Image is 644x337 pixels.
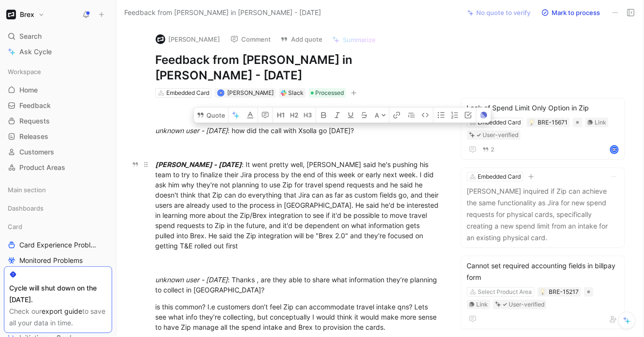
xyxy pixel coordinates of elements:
[155,125,442,136] div: : how did the call with Xsolla go [DATE]?
[19,132,48,141] span: Releases
[276,32,327,46] button: Add quote
[289,88,304,98] div: Slack
[218,90,223,95] img: avatar
[151,32,224,46] button: logo[PERSON_NAME]
[509,300,545,309] div: User-verified
[4,129,112,144] a: Releases
[478,287,532,297] div: Select Product Area
[8,203,44,213] span: Dashboards
[372,107,389,123] button: A
[8,222,22,231] span: Card
[155,276,228,284] em: unknown user - [DATE]
[19,85,38,95] span: Home
[9,306,107,329] div: Check our to save all your data in time.
[19,31,42,42] span: Search
[227,89,274,96] span: [PERSON_NAME]
[477,300,488,309] div: Link
[155,302,442,332] div: is this common? I.e customers don’t feel Zip can accommodate travel intake qns? Lets see what inf...
[540,289,546,295] img: 💡
[328,33,380,46] button: Summarize
[19,163,65,172] span: Product Areas
[8,67,41,77] span: Workspace
[483,130,519,140] div: User-verified
[194,107,228,123] button: Quote
[19,240,99,250] span: Card Experience Problems
[491,147,495,153] span: 2
[537,6,605,19] button: Mark to process
[155,126,228,135] em: unknown user - [DATE]
[4,183,112,200] div: Main section
[4,201,112,218] div: Dashboards
[611,146,618,153] img: avatar
[467,185,619,244] p: [PERSON_NAME] inquired if Zip can achieve the same functionality as Jira for new spend requests f...
[166,88,209,98] div: Embedded Card
[226,32,275,46] button: Comment
[540,289,546,295] button: 💡
[19,101,51,110] span: Feedback
[481,144,497,155] button: 2
[4,219,112,234] div: Card
[529,120,535,125] img: 💡
[9,282,107,306] div: Cycle will shut down on the [DATE].
[4,45,112,59] a: Ask Cycle
[156,34,165,44] img: logo
[549,287,579,297] div: BRE-15217
[4,238,112,252] a: Card Experience Problems
[4,8,47,21] button: BrexBrex
[4,64,112,79] div: Workspace
[155,275,442,295] div: : Thanks , are they able to share what information they’re planning to collect in [GEOGRAPHIC_DATA]?
[19,147,54,157] span: Customers
[155,159,442,251] div: : It went pretty well, [PERSON_NAME] said he's pushing his team to try to finalize their Jira pro...
[19,116,50,126] span: Requests
[316,88,344,98] span: Processed
[478,172,521,182] div: Embedded Card
[467,102,619,114] div: Lack of Spend Limit Only Option in Zip
[124,7,321,18] span: Feedback from [PERSON_NAME] in [PERSON_NAME] - [DATE]
[4,183,112,197] div: Main section
[4,29,112,44] div: Search
[4,83,112,97] a: Home
[4,145,112,159] a: Customers
[155,160,242,168] em: [PERSON_NAME] - [DATE]
[309,88,346,98] div: Processed
[4,98,112,113] a: Feedback
[4,201,112,215] div: Dashboards
[8,185,46,195] span: Main section
[528,119,535,126] button: 💡
[19,256,83,265] span: Monitored Problems
[20,10,34,19] h1: Brex
[19,46,52,58] span: Ask Cycle
[538,118,568,127] div: BRE-15671
[478,118,521,127] div: Embedded Card
[42,307,82,315] a: export guide
[4,114,112,128] a: Requests
[463,6,535,19] button: No quote to verify
[4,253,112,268] a: Monitored Problems
[6,10,16,19] img: Brex
[4,160,112,175] a: Product Areas
[467,260,619,283] div: Cannot set required accounting fields in billpay form
[595,118,607,127] div: Link
[155,52,442,83] h1: Feedback from [PERSON_NAME] in [PERSON_NAME] - [DATE]
[343,35,376,44] span: Summarize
